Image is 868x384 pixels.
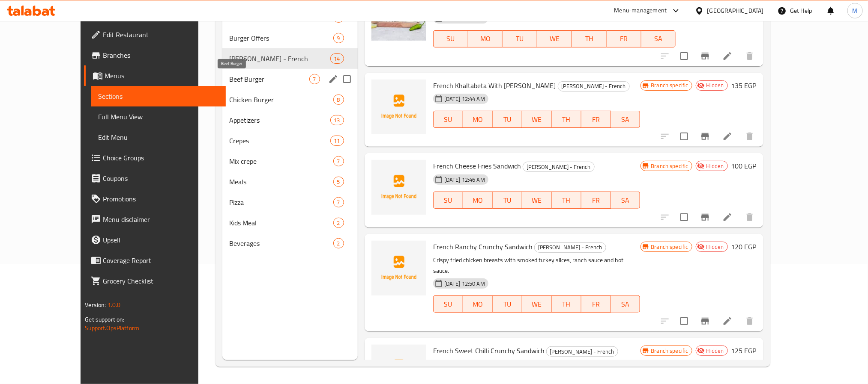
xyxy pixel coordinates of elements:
span: WE [541,32,569,45]
span: Burger Offers [229,33,333,43]
p: Crispy fried chicken breasts with jalapeno peppers, smoked beef strips with sweet chili sauce and... [433,359,641,381]
span: TU [496,298,519,310]
span: MO [472,32,500,45]
a: Coupons [84,168,225,189]
div: items [333,95,344,105]
button: delete [739,126,760,147]
p: Crispy fried chicken breasts with smoked turkey slices, ranch sauce and hot sauce. [433,255,641,276]
span: 13 [331,116,344,124]
span: French Cheese Fries Sandwich [433,160,521,172]
a: Edit Menu [91,127,225,148]
span: 14 [331,55,344,63]
span: M [853,6,858,15]
button: SA [641,30,676,47]
div: items [333,197,344,207]
div: Kids Meal [229,218,333,228]
button: Branch-specific-item [695,311,715,331]
span: 11 [331,137,344,145]
div: Ibn El Balad - French [523,162,595,172]
a: Grocery Checklist [84,271,225,291]
div: Ibn El Balad - French [558,81,630,92]
span: Branch specific [648,243,692,251]
a: Edit menu item [722,316,733,326]
a: Edit menu item [722,131,733,142]
div: Burger Offers9 [222,28,358,48]
span: French Khaltabeta With [PERSON_NAME] [433,79,556,92]
div: Mix crepe7 [222,151,358,171]
span: MO [467,113,489,126]
div: Ibn El Balad - French [534,242,606,253]
button: TU [493,295,522,313]
span: Hidden [703,347,727,355]
button: delete [739,311,760,331]
span: Hidden [703,81,727,89]
span: Edit Restaurant [103,30,218,40]
span: TU [506,32,534,45]
span: FR [610,32,638,45]
button: SA [611,192,641,209]
button: TU [493,192,522,209]
span: SA [614,113,637,126]
div: Chicken Burger8 [222,89,358,110]
span: Branches [103,50,218,60]
h6: 125 EGP [731,345,757,357]
button: TH [552,192,581,209]
span: SU [437,194,460,207]
span: Appetizers [229,115,330,125]
h6: 100 EGP [731,160,757,172]
span: Meals [229,177,333,187]
a: Menus [84,65,225,86]
span: Get support on: [85,314,124,325]
span: [PERSON_NAME] - French [547,347,618,357]
span: Mix crepe [229,156,333,166]
div: Beverages [229,238,333,248]
span: TU [496,113,519,126]
span: 2 [334,239,344,248]
span: 7 [310,75,320,83]
a: Edit menu item [722,51,733,61]
div: Menu-management [614,6,667,16]
span: Hidden [703,243,727,251]
button: SA [611,295,641,313]
span: TH [555,298,578,310]
span: [PERSON_NAME] - French [523,162,594,172]
button: MO [463,192,493,209]
div: Beverages2 [222,233,358,254]
button: FR [581,295,611,313]
button: Branch-specific-item [695,207,715,227]
button: TU [503,30,537,47]
span: Full Menu View [98,112,218,122]
a: Coverage Report [84,250,225,271]
div: Kids Meal2 [222,213,358,233]
span: SU [437,298,460,310]
a: Branches [84,45,225,65]
span: SU [437,113,460,126]
span: Upsell [103,235,218,245]
span: [PERSON_NAME] - French [535,242,606,252]
button: SU [433,30,468,47]
a: Support.OpsPlatform [85,322,139,334]
span: TH [575,32,603,45]
span: FR [585,113,608,126]
div: Ibn El Balad - French [546,346,618,357]
button: SU [433,192,463,209]
button: FR [607,30,641,47]
button: FR [581,111,611,128]
div: items [309,74,320,84]
div: items [333,156,344,166]
button: TU [493,111,522,128]
div: [GEOGRAPHIC_DATA] [707,6,764,15]
span: 7 [334,198,344,207]
span: Edit Menu [98,132,218,142]
a: Menu disclaimer [84,209,225,230]
span: Branch specific [648,162,692,170]
button: SA [611,111,641,128]
span: Branch specific [648,347,692,355]
span: SA [614,194,637,207]
button: MO [468,30,503,47]
span: Chicken Burger [229,95,333,105]
span: Menu disclaimer [103,214,218,224]
span: 7 [334,157,344,165]
nav: Menu sections [222,4,358,257]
